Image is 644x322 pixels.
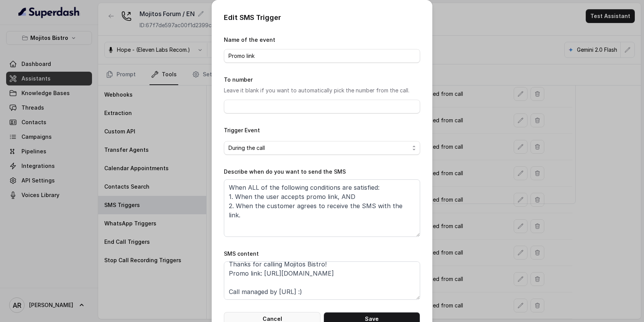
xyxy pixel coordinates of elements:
textarea: Thanks for calling Mojitos Bistro! Promo link: [URL][DOMAIN_NAME] Call managed by [URL] :) [224,261,420,300]
label: Name of the event [224,36,275,43]
label: SMS content [224,250,259,257]
label: To number [224,76,253,83]
p: Edit SMS Trigger [224,12,420,23]
textarea: When ALL of the following conditions are satisfied: 1. When the user accepts promo link, AND 2. W... [224,179,420,237]
span: During the call [228,143,409,153]
label: Describe when do you want to send the SMS [224,168,346,175]
label: Trigger Event [224,127,260,133]
button: During the call [224,141,420,155]
p: Leave it blank if you want to automatically pick the number from the call. [224,86,420,95]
